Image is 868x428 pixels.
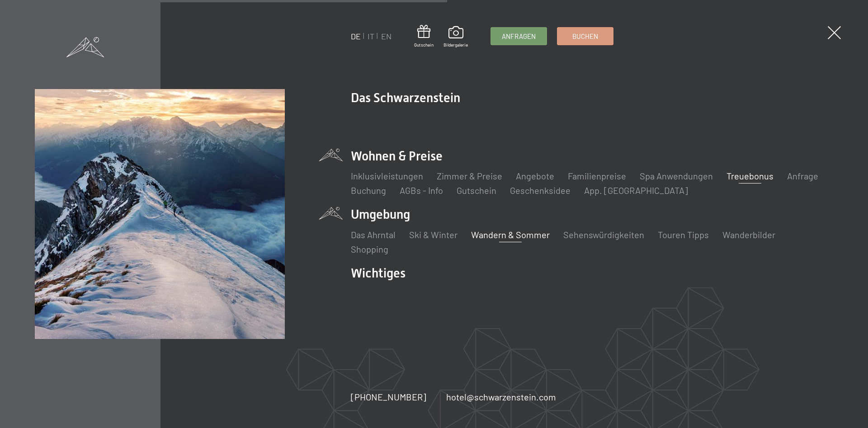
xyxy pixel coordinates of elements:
[584,185,688,196] a: App. [GEOGRAPHIC_DATA]
[443,26,468,48] a: Bildergalerie
[437,170,502,181] a: Zimmer & Preise
[568,170,626,181] a: Familienpreise
[640,170,713,181] a: Spa Anwendungen
[471,229,550,240] a: Wandern & Sommer
[400,185,443,196] a: AGBs - Info
[414,42,434,48] span: Gutschein
[502,32,536,41] span: Anfragen
[381,31,392,41] a: EN
[557,28,613,45] a: Buchen
[351,31,361,41] a: DE
[457,185,496,196] a: Gutschein
[351,185,386,196] a: Buchung
[563,229,644,240] a: Sehenswürdigkeiten
[443,42,468,48] span: Bildergalerie
[351,229,396,240] a: Das Ahrntal
[787,170,818,181] a: Anfrage
[658,229,709,240] a: Touren Tipps
[351,244,388,254] a: Shopping
[351,390,426,403] a: [PHONE_NUMBER]
[409,229,458,240] a: Ski & Winter
[446,390,556,403] a: hotel@schwarzenstein.com
[351,391,426,402] span: [PHONE_NUMBER]
[414,25,434,48] a: Gutschein
[351,170,423,181] a: Inklusivleistungen
[572,32,598,41] span: Buchen
[726,170,774,181] a: Treuebonus
[491,28,547,45] a: Anfragen
[722,229,775,240] a: Wanderbilder
[516,170,554,181] a: Angebote
[510,185,571,196] a: Geschenksidee
[368,31,374,41] a: IT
